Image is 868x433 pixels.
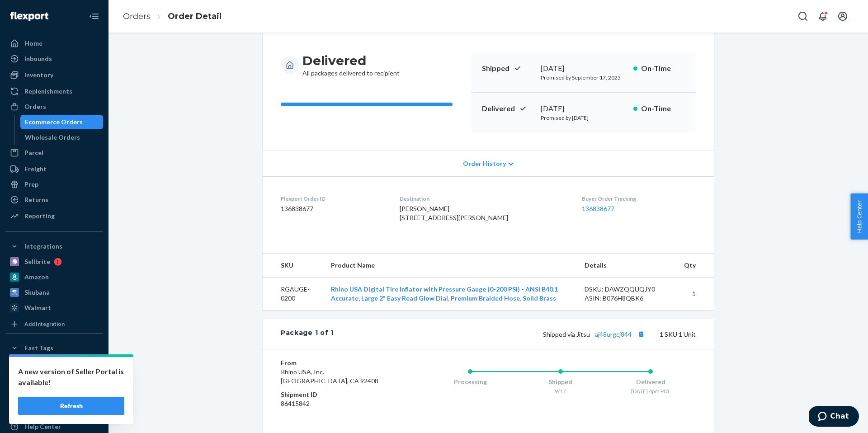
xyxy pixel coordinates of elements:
[24,87,72,96] div: Replenishments
[641,104,685,114] p: On-Time
[25,133,80,142] div: Wholesale Orders
[5,52,103,66] a: Inbounds
[541,104,626,114] div: [DATE]
[585,285,670,294] div: DSKU: DAWZQQUQJY0
[24,54,52,63] div: Inbounds
[24,257,50,266] div: Sellbrite
[24,303,51,312] div: Walmart
[10,12,48,21] img: Flexport logo
[263,254,324,278] th: SKU
[324,254,577,278] th: Product Name
[281,390,389,399] dt: Shipment ID
[5,209,103,223] a: Reporting
[463,159,506,168] span: Order History
[5,319,103,329] a: Add Integration
[331,285,558,302] a: Rhino USA Digital Tire Inflator with Pressure Gauge (0-200 PSI) - ANSI B40.1 Accurate, Large 2" E...
[25,118,83,127] div: Ecommerce Orders
[814,7,832,25] button: Open notifications
[5,254,103,269] a: Sellbrite
[281,358,389,367] dt: From
[585,294,670,303] div: ASIN: B076H8QBK6
[302,52,400,78] div: All packages delivered to recipient
[24,148,43,157] div: Parcel
[5,285,103,300] a: Skubana
[809,406,859,428] iframe: Opens a widget where you can chat to one of our agents
[582,195,696,202] dt: Buyer Order Tracking
[541,74,626,81] p: Promised by September 17, 2025
[123,11,151,21] a: Orders
[24,320,65,328] div: Add Integration
[5,146,103,160] a: Parcel
[635,328,647,340] button: Copy tracking number
[5,239,103,254] button: Integrations
[281,368,378,385] span: Rhino USA, Inc. [GEOGRAPHIC_DATA], CA 92408
[5,356,103,371] a: eBay Fast Tags
[5,374,103,385] a: Add Fast Tag
[18,397,124,415] button: Refresh
[641,63,685,74] p: On-Time
[24,165,47,174] div: Freight
[541,114,626,122] p: Promised by [DATE]
[400,205,508,221] span: [PERSON_NAME] [STREET_ADDRESS][PERSON_NAME]
[263,278,324,311] td: RGAUGE-0200
[482,104,533,114] p: Delivered
[334,328,696,340] div: 1 SKU 1 Unit
[85,7,103,25] button: Close Navigation
[605,377,696,386] div: Delivered
[5,162,103,176] a: Freight
[5,99,103,114] a: Orders
[5,68,103,82] a: Inventory
[20,130,104,145] a: Wholesale Orders
[281,204,385,213] dd: 136838677
[18,366,124,388] p: A new version of Seller Portal is available!
[5,84,103,99] a: Replenishments
[400,195,568,202] dt: Destination
[24,39,42,48] div: Home
[24,212,55,221] div: Reporting
[541,63,626,74] div: [DATE]
[794,7,812,25] button: Open Search Box
[677,254,714,278] th: Qty
[24,71,53,80] div: Inventory
[168,11,222,21] a: Order Detail
[116,3,229,30] ol: breadcrumbs
[302,52,400,69] h3: Delivered
[425,377,515,386] div: Processing
[24,195,48,204] div: Returns
[5,404,103,419] button: Talk to Support
[482,63,533,74] p: Shipped
[677,278,714,311] td: 1
[595,330,632,338] a: aj48urgcj844
[5,270,103,284] a: Amazon
[582,205,614,212] a: 136838677
[20,115,104,129] a: Ecommerce Orders
[834,7,852,25] button: Open account menu
[543,330,647,338] span: Shipped via Jitsu
[577,254,677,278] th: Details
[5,301,103,315] a: Walmart
[5,177,103,192] a: Prep
[24,422,61,431] div: Help Center
[850,193,868,240] button: Help Center
[5,36,103,51] a: Home
[605,387,696,395] div: [DATE] 4pm PDT
[24,344,53,353] div: Fast Tags
[24,288,50,297] div: Skubana
[24,180,38,189] div: Prep
[24,273,49,282] div: Amazon
[281,195,385,202] dt: Flexport Order ID
[281,399,389,408] dd: 86415842
[515,377,606,386] div: Shipped
[24,102,46,111] div: Orders
[24,242,62,251] div: Integrations
[5,193,103,207] a: Returns
[5,341,103,355] button: Fast Tags
[515,387,606,395] div: 9/17
[5,389,103,403] a: Settings
[281,328,334,340] div: Package 1 of 1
